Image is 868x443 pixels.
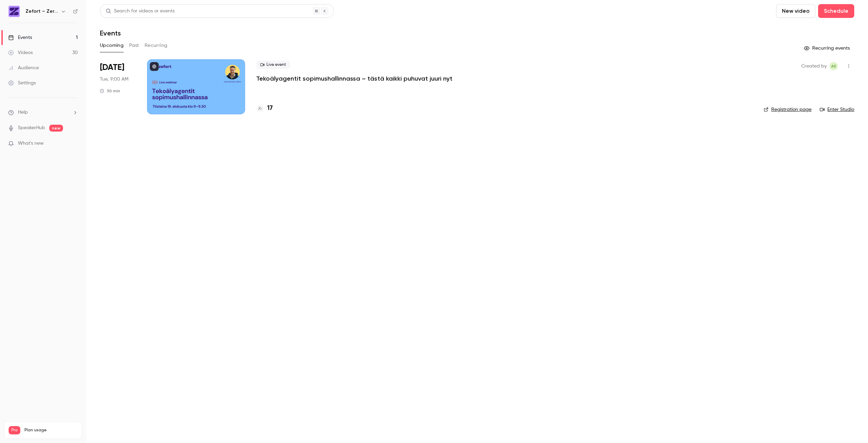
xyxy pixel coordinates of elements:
h6: Zefort – Zero-Effort Contract Management [25,8,58,15]
span: What's new [18,140,44,147]
div: Search for videos or events [106,8,175,15]
div: Events [8,34,32,41]
h4: 17 [267,104,273,113]
span: Tue, 9:00 AM [100,76,128,83]
iframe: Noticeable Trigger [70,141,78,147]
a: Enter Studio [820,106,854,113]
button: Recurring events [801,43,854,54]
div: 30 min [100,88,120,94]
span: Created by [801,62,827,70]
a: Tekoälyagentit sopimushallinnassa – tästä kaikki puhuvat juuri nyt [256,74,452,83]
button: Upcoming [100,40,124,51]
button: Recurring [145,40,168,51]
span: AK [831,62,836,70]
div: Aug 19 Tue, 9:00 AM (Europe/Helsinki) [100,59,136,114]
span: Pro [9,426,20,434]
span: Live event [256,61,290,69]
span: Plan usage [24,427,77,433]
div: Settings [8,80,36,86]
li: help-dropdown-opener [8,109,78,116]
a: SpeakerHub [18,124,45,132]
h1: Events [100,29,121,37]
img: Zefort – Zero-Effort Contract Management [9,6,20,17]
span: [DATE] [100,62,124,73]
a: Registration page [764,106,812,113]
div: Videos [8,49,33,56]
a: 17 [256,104,273,113]
button: New video [776,4,815,18]
div: Audience [8,64,39,71]
span: Anna Kauppila [829,62,838,70]
button: Past [129,40,139,51]
span: new [49,125,63,132]
button: Schedule [818,4,854,18]
span: Help [18,109,28,116]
